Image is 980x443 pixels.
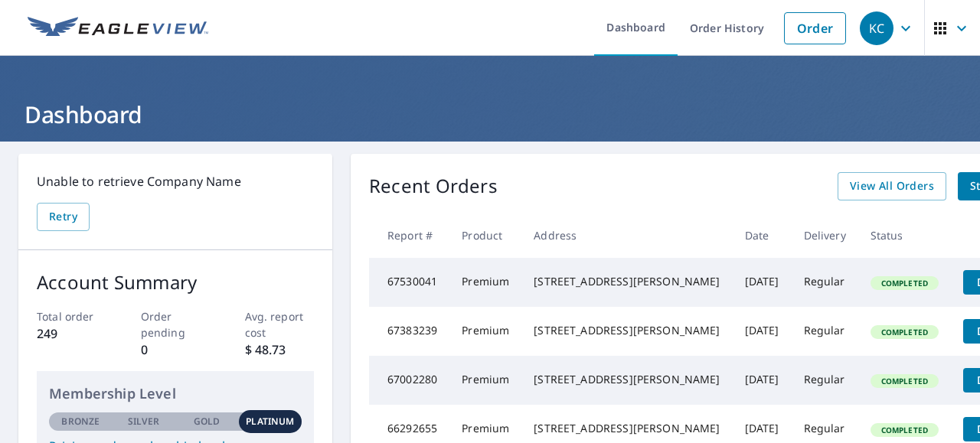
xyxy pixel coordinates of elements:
div: [STREET_ADDRESS][PERSON_NAME] [534,421,720,436]
span: Retry [49,207,77,226]
button: Retry [37,203,90,231]
td: Regular [792,356,858,405]
a: View All Orders [838,172,946,200]
th: Address [521,213,732,258]
div: [STREET_ADDRESS][PERSON_NAME] [534,372,720,387]
td: Premium [449,258,521,307]
p: Total order [37,308,106,324]
span: Completed [872,376,937,386]
td: 67002280 [369,356,449,405]
p: Silver [128,415,160,428]
td: [DATE] [733,307,792,356]
p: Unable to retrieve Company Name [37,172,314,191]
td: Regular [792,307,858,356]
td: Premium [449,356,521,405]
span: View All Orders [850,177,934,196]
p: Account Summary [37,269,314,296]
h1: Dashboard [18,99,962,130]
p: Membership Level [49,383,302,404]
a: Order [784,12,846,44]
th: Status [858,213,951,258]
td: Premium [449,307,521,356]
td: 67383239 [369,307,449,356]
th: Delivery [792,213,858,258]
th: Report # [369,213,449,258]
p: Avg. report cost [245,308,315,340]
th: Date [733,213,792,258]
th: Product [449,213,521,258]
div: [STREET_ADDRESS][PERSON_NAME] [534,323,720,338]
td: Regular [792,258,858,307]
p: 249 [37,324,106,343]
p: Gold [194,415,220,428]
span: Completed [872,425,937,435]
span: Completed [872,327,937,337]
div: [STREET_ADDRESS][PERSON_NAME] [534,274,720,289]
td: [DATE] [733,356,792,405]
p: $ 48.73 [245,340,315,359]
p: Recent Orders [369,172,498,200]
div: KC [860,11,893,45]
span: Completed [872,278,937,288]
td: 67530041 [369,258,449,307]
p: Bronze [61,415,100,428]
p: 0 [141,340,211,359]
img: EV Logo [28,17,208,40]
p: Order pending [141,308,211,340]
p: Platinum [246,415,294,428]
td: [DATE] [733,258,792,307]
